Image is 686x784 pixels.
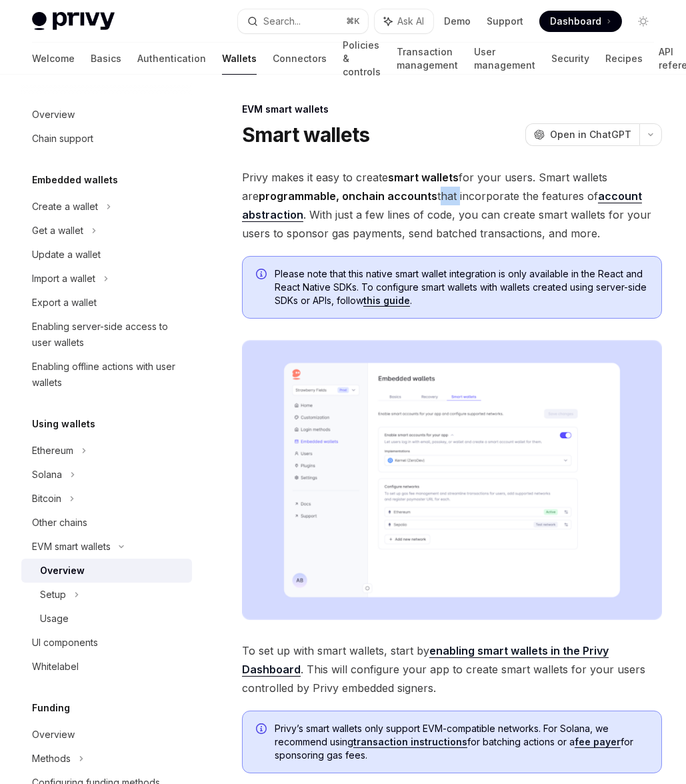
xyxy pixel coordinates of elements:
[375,9,433,33] button: Ask AI
[256,723,269,737] svg: Info
[346,16,360,27] span: ⌘ K
[21,723,192,747] a: Overview
[21,243,192,267] a: Update a wallet
[21,355,192,395] a: Enabling offline actions with user wallets
[32,443,73,459] div: Ethereum
[605,43,643,75] a: Recipes
[32,539,111,555] div: EVM smart wallets
[575,736,621,748] a: fee payer
[32,199,98,215] div: Create a wallet
[21,511,192,535] a: Other chains
[539,11,622,32] a: Dashboard
[222,43,257,75] a: Wallets
[397,15,424,28] span: Ask AI
[21,103,192,127] a: Overview
[32,271,95,287] div: Import a wallet
[21,559,192,583] a: Overview
[21,631,192,655] a: UI components
[32,659,79,675] div: Whitelabel
[21,607,192,631] a: Usage
[21,315,192,355] a: Enabling server-side access to user wallets
[551,43,589,75] a: Security
[32,515,87,531] div: Other chains
[487,15,523,28] a: Support
[21,655,192,679] a: Whitelabel
[32,107,75,123] div: Overview
[474,43,535,75] a: User management
[238,9,368,33] button: Search...⌘K
[353,736,467,748] a: transaction instructions
[21,127,192,151] a: Chain support
[242,123,369,147] h1: Smart wallets
[242,103,662,116] div: EVM smart wallets
[32,491,61,507] div: Bitcoin
[32,223,83,239] div: Get a wallet
[91,43,121,75] a: Basics
[273,43,327,75] a: Connectors
[525,123,639,146] button: Open in ChatGPT
[259,189,437,203] strong: programmable, onchain accounts
[32,635,98,651] div: UI components
[242,168,662,243] span: Privy makes it easy to create for your users. Smart wallets are that incorporate the features of ...
[275,722,648,762] span: Privy’s smart wallets only support EVM-compatible networks. For Solana, we recommend using for ba...
[32,319,184,351] div: Enabling server-side access to user wallets
[242,340,662,620] img: Sample enable smart wallets
[256,269,269,282] svg: Info
[21,291,192,315] a: Export a wallet
[275,267,648,307] span: Please note that this native smart wallet integration is only available in the React and React Na...
[263,13,301,29] div: Search...
[633,11,654,32] button: Toggle dark mode
[40,563,85,579] div: Overview
[32,751,71,767] div: Methods
[242,641,662,697] span: To set up with smart wallets, start by . This will configure your app to create smart wallets for...
[343,43,381,75] a: Policies & controls
[444,15,471,28] a: Demo
[550,128,631,141] span: Open in ChatGPT
[32,467,62,483] div: Solana
[32,727,75,743] div: Overview
[32,416,95,432] h5: Using wallets
[137,43,206,75] a: Authentication
[32,131,93,147] div: Chain support
[32,172,118,188] h5: Embedded wallets
[32,43,75,75] a: Welcome
[40,587,66,603] div: Setup
[550,15,601,28] span: Dashboard
[363,295,410,307] a: this guide
[32,247,101,263] div: Update a wallet
[397,43,458,75] a: Transaction management
[32,12,115,31] img: light logo
[32,359,184,391] div: Enabling offline actions with user wallets
[388,171,459,184] strong: smart wallets
[40,611,69,627] div: Usage
[32,295,97,311] div: Export a wallet
[32,700,70,716] h5: Funding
